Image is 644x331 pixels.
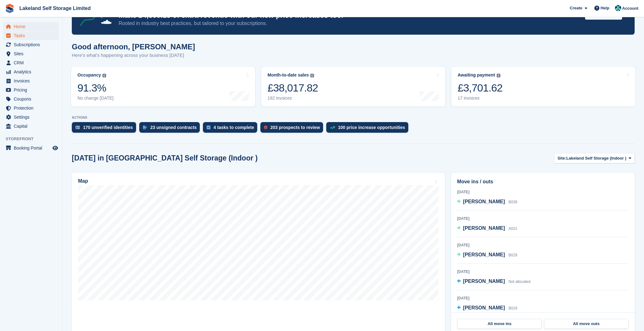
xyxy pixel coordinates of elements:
a: menu [3,77,59,85]
span: CRM [14,58,51,67]
span: Invoices [14,77,51,85]
a: menu [3,40,59,49]
p: Rooted in industry best practices, but tailored to your subscriptions. [119,20,580,27]
span: [PERSON_NAME] [463,225,505,231]
button: Site: Lakeland Self Storage (Indoor ) [554,153,635,163]
span: [PERSON_NAME] [463,199,505,204]
span: [PERSON_NAME] [463,252,505,257]
span: Capital [14,122,51,131]
a: menu [3,122,59,131]
a: 23 unsigned contracts [139,122,203,136]
div: [DATE] [457,295,629,301]
span: Pricing [14,86,51,94]
div: 192 invoices [268,96,318,101]
a: All move ins [457,319,542,329]
span: Analytics [14,67,51,76]
a: menu [3,95,59,103]
span: Create [570,5,582,11]
div: [DATE] [457,216,629,221]
span: Help [601,5,609,11]
img: price_increase_opportunities-93ffe204e8149a01c8c9dc8f82e8f89637d9d84a8eef4429ea346261dce0b2c0.svg [330,126,335,129]
div: 203 prospects to review [270,125,320,130]
h2: Move ins / outs [457,178,629,185]
div: 23 unsigned contracts [150,125,197,130]
img: stora-icon-8386f47178a22dfd0bd8f6a31ec36ba5ce8667c1dd55bd0f319d3a0aa187defe.svg [5,4,14,13]
div: 4 tasks to complete [214,125,254,130]
span: Site: [558,155,566,161]
span: B039 [509,200,517,204]
span: Account [622,5,638,12]
span: [PERSON_NAME] [463,279,505,284]
a: 170 unverified identities [72,122,139,136]
span: A021 [509,226,517,231]
a: Preview store [52,144,59,152]
a: Awaiting payment £3,701.62 17 invoices [451,67,635,106]
a: menu [3,144,59,152]
a: menu [3,113,59,121]
span: Protection [14,104,51,112]
a: Occupancy 91.3% No change [DATE] [71,67,255,106]
span: Coupons [14,95,51,103]
h1: Good afternoon, [PERSON_NAME] [72,42,195,51]
div: £3,701.62 [458,82,503,94]
span: Tasks [14,31,51,40]
span: Booking Portal [14,144,51,152]
a: menu [3,58,59,67]
a: menu [3,31,59,40]
a: 100 price increase opportunities [326,122,411,136]
div: [DATE] [457,189,629,195]
img: icon-info-grey-7440780725fd019a000dd9b08b2336e03edf1995a4989e88bcd33f0948082b44.svg [102,74,106,77]
a: Month-to-date sales £38,017.82 192 invoices [261,67,445,106]
a: [PERSON_NAME] B019 [457,304,517,312]
span: B029 [509,253,517,257]
span: Subscriptions [14,40,51,49]
a: [PERSON_NAME] B039 [457,198,517,206]
img: verify_identity-adf6edd0f0f0b5bbfe63781bf79b02c33cf7c696d77639b501bdc392416b5a36.svg [76,126,80,129]
a: menu [3,86,59,94]
span: B019 [509,306,517,310]
div: 100 price increase opportunities [338,125,405,130]
span: Storefront [6,136,62,142]
div: 17 invoices [458,96,503,101]
a: 203 prospects to review [260,122,326,136]
a: menu [3,49,59,58]
img: icon-info-grey-7440780725fd019a000dd9b08b2336e03edf1995a4989e88bcd33f0948082b44.svg [497,74,500,77]
span: Sites [14,49,51,58]
a: [PERSON_NAME] A021 [457,225,517,233]
p: Here's what's happening across your business [DATE] [72,52,195,59]
div: 91.3% [77,82,114,94]
span: Home [14,22,51,31]
img: icon-info-grey-7440780725fd019a000dd9b08b2336e03edf1995a4989e88bcd33f0948082b44.svg [310,74,314,77]
div: Occupancy [77,72,101,78]
span: Lakeland Self Storage (Indoor ) [566,155,626,161]
div: [DATE] [457,242,629,248]
div: Awaiting payment [458,72,495,78]
a: 4 tasks to complete [203,122,260,136]
a: Lakeland Self Storage Limited [17,3,93,13]
a: [PERSON_NAME] Not allocated [457,278,530,286]
a: [PERSON_NAME] B029 [457,251,517,259]
div: No change [DATE] [77,96,114,101]
img: prospect-51fa495bee0391a8d652442698ab0144808aea92771e9ea1ae160a38d050c398.svg [264,126,267,129]
a: All move outs [544,319,628,329]
h2: Map [78,178,88,184]
span: [PERSON_NAME] [463,305,505,310]
a: menu [3,67,59,76]
a: menu [3,104,59,112]
span: Not allocated [509,279,530,284]
div: £38,017.82 [268,82,318,94]
img: Steve Aynsley [615,5,621,11]
h2: [DATE] in [GEOGRAPHIC_DATA] Self Storage (Indoor ) [72,154,258,162]
div: 170 unverified identities [83,125,133,130]
div: [DATE] [457,269,629,274]
span: Settings [14,113,51,121]
img: task-75834270c22a3079a89374b754ae025e5fb1db73e45f91037f5363f120a921f8.svg [207,126,210,129]
p: ACTIONS [72,116,635,120]
a: menu [3,22,59,31]
img: contract_signature_icon-13c848040528278c33f63329250d36e43548de30e8caae1d1a13099fd9432cc5.svg [143,126,147,129]
div: Month-to-date sales [268,72,309,78]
